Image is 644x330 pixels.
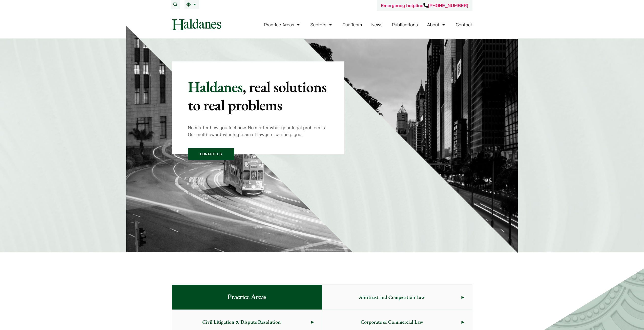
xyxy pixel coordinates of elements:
[371,22,383,28] a: News
[322,285,472,310] a: Antitrust and Competition Law
[456,22,472,28] a: Contact
[381,3,468,8] a: Emergency helpline[PHONE_NUMBER]
[188,77,327,115] mark: , real solutions to real problems
[322,285,462,309] span: Antitrust and Competition Law
[310,22,333,28] a: Sectors
[172,19,221,30] img: Logo of Haldanes
[186,3,197,7] a: EN
[264,22,301,28] a: Practice Areas
[188,148,234,160] a: Contact Us
[427,22,446,28] a: About
[392,22,418,28] a: Publications
[219,285,274,310] span: Practice Areas
[188,124,328,138] p: No matter how you feel now. No matter what your legal problem is. Our multi-award-winning team of...
[188,78,328,114] p: Haldanes
[342,22,362,28] a: Our Team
